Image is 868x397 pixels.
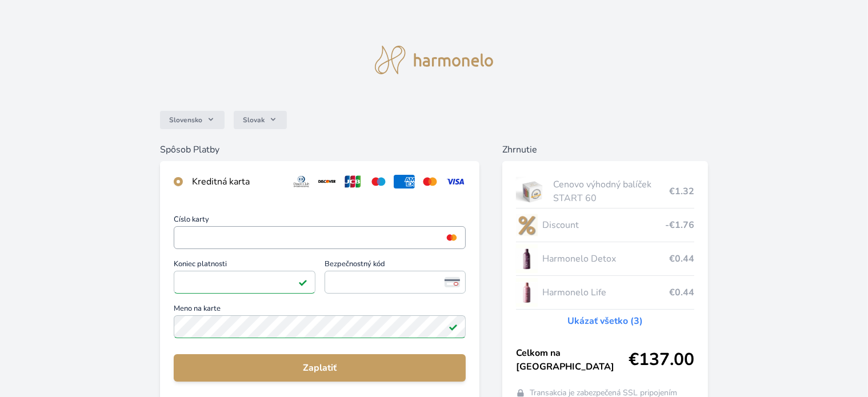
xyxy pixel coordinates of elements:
[669,252,694,266] span: €0.44
[298,278,307,287] img: Pole je platné
[669,286,694,299] span: €0.44
[553,178,669,205] span: Cenovo výhodný balíček START 60
[243,115,265,125] span: Slovak
[567,314,643,328] a: Ukázať všetko (3)
[516,177,549,206] img: start.jpg
[174,305,466,315] span: Meno na karte
[542,218,665,232] span: Discount
[160,143,480,157] h6: Spôsob Platby
[325,260,466,271] span: Bezpečnostný kód
[291,175,312,189] img: diners.svg
[183,361,457,375] span: Zaplatiť
[317,175,338,189] img: discover.svg
[665,218,694,232] span: -€1.76
[174,354,466,382] button: Zaplatiť
[516,211,538,239] img: discount-lo.png
[234,111,287,129] button: Slovak
[629,350,694,370] span: €137.00
[542,252,669,266] span: Harmonelo Detox
[394,175,415,189] img: amex.svg
[375,46,494,74] img: logo.svg
[174,216,466,226] span: Číslo karty
[179,230,461,246] iframe: Iframe pre číslo karty
[160,111,225,129] button: Slovensko
[444,232,459,243] img: mc
[449,322,458,331] img: Pole je platné
[169,115,202,125] span: Slovensko
[516,244,538,273] img: DETOX_se_stinem_x-lo.jpg
[174,260,315,271] span: Koniec platnosti
[445,175,466,189] img: visa.svg
[669,185,694,198] span: €1.32
[516,278,538,307] img: CLEAN_LIFE_se_stinem_x-lo.jpg
[542,286,669,299] span: Harmonelo Life
[192,175,282,189] div: Kreditná karta
[174,315,466,338] input: Meno na kartePole je platné
[419,175,441,189] img: mc.svg
[179,274,310,290] iframe: Iframe pre deň vypršania platnosti
[342,175,363,189] img: jcb.svg
[330,274,461,290] iframe: Iframe pre bezpečnostný kód
[368,175,389,189] img: maestro.svg
[502,143,708,157] h6: Zhrnutie
[516,346,629,374] span: Celkom na [GEOGRAPHIC_DATA]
